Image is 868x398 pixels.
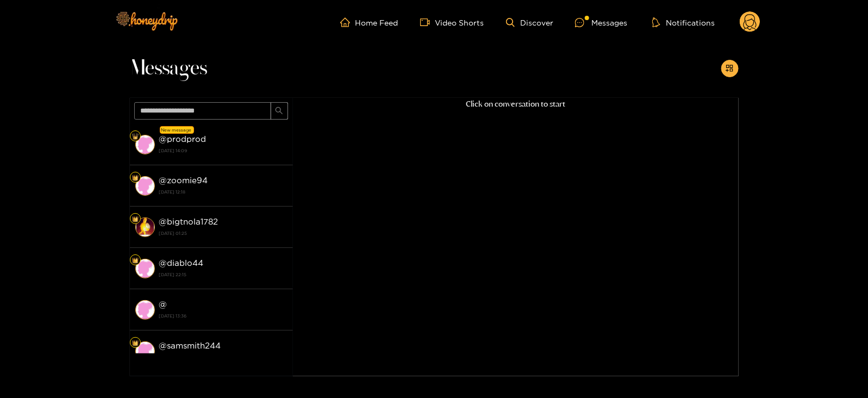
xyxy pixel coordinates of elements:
[159,228,288,238] strong: [DATE] 01:25
[340,17,355,27] span: home
[271,102,288,120] button: search
[420,17,435,27] span: video-camera
[130,55,208,82] span: Messages
[132,257,139,264] img: Fan Level
[132,216,139,222] img: Fan Level
[135,300,155,320] img: conversation
[159,352,288,362] strong: [DATE] 13:36
[135,217,155,237] img: conversation
[575,16,627,29] div: Messages
[275,107,283,116] span: search
[721,60,739,77] button: appstore-add
[135,259,155,278] img: conversation
[159,176,208,185] strong: @ zoomie94
[159,258,204,268] strong: @ diablo44
[726,64,734,73] span: appstore-add
[132,175,139,181] img: Fan Level
[159,311,288,321] strong: [DATE] 13:36
[159,187,288,197] strong: [DATE] 12:18
[160,126,194,134] div: New message
[159,146,288,156] strong: [DATE] 14:09
[293,98,739,110] p: Click on conversation to start
[340,17,398,27] a: Home Feed
[135,176,155,196] img: conversation
[159,217,218,226] strong: @ bigtnola1782
[159,300,167,309] strong: @
[135,341,155,361] img: conversation
[132,340,139,346] img: Fan Level
[159,134,207,144] strong: @ prodprod
[132,133,139,140] img: Fan Level
[159,341,221,350] strong: @ samsmith244
[159,270,288,279] strong: [DATE] 22:15
[135,135,155,154] img: conversation
[506,18,553,27] a: Discover
[420,17,484,27] a: Video Shorts
[649,17,718,28] button: Notifications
